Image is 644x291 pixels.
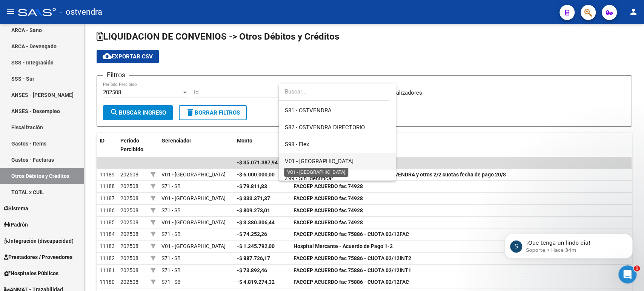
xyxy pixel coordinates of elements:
[493,218,644,271] iframe: Intercom notifications mensaje
[285,141,309,148] span: S98 - Flex
[285,124,365,131] span: S82 - OSTVENDRA DIRECTORIO
[634,265,640,271] span: 1
[285,158,354,165] span: V01 - [GEOGRAPHIC_DATA]
[618,265,636,283] iframe: Intercom live chat
[285,175,333,182] span: Z99 - Sin Identificar
[285,107,332,114] span: S81 - OSTVENDRA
